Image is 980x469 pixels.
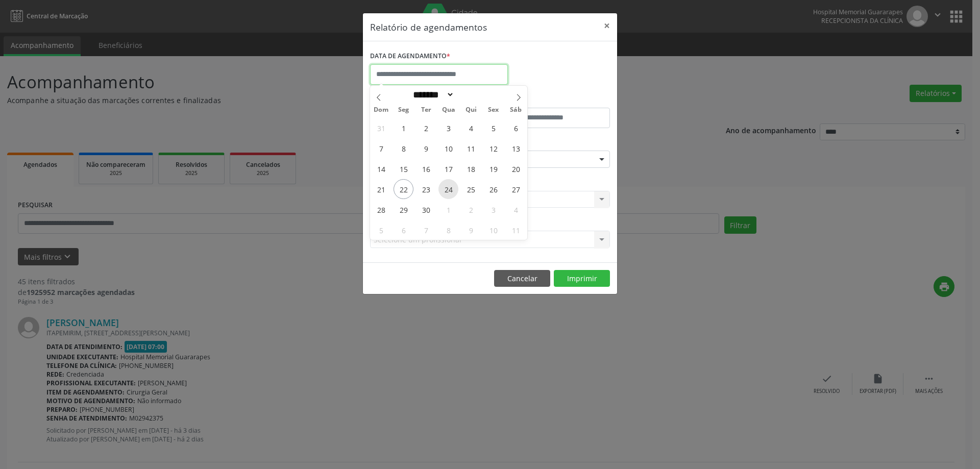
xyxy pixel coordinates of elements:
span: Setembro 1, 2025 [394,118,413,138]
span: Outubro 11, 2025 [506,220,526,240]
span: Setembro 10, 2025 [438,138,458,158]
span: Setembro 5, 2025 [483,118,503,138]
span: Setembro 8, 2025 [394,138,413,158]
span: Setembro 9, 2025 [416,138,436,158]
span: Setembro 17, 2025 [438,159,458,179]
span: Dom [370,107,393,113]
span: Outubro 3, 2025 [483,200,503,219]
span: Setembro 20, 2025 [506,159,526,179]
span: Seg [393,107,415,113]
button: Cancelar [494,270,550,287]
span: Setembro 24, 2025 [438,179,458,199]
span: Setembro 22, 2025 [394,179,413,199]
span: Setembro 29, 2025 [394,200,413,219]
span: Setembro 11, 2025 [461,138,481,158]
span: Setembro 3, 2025 [438,118,458,138]
span: Setembro 13, 2025 [506,138,526,158]
span: Setembro 12, 2025 [483,138,503,158]
span: Setembro 27, 2025 [506,179,526,199]
span: Outubro 2, 2025 [461,200,481,219]
span: Setembro 28, 2025 [371,200,391,219]
span: Setembro 25, 2025 [461,179,481,199]
label: ATÉ [493,92,610,108]
span: Outubro 7, 2025 [416,220,436,240]
span: Setembro 4, 2025 [461,118,481,138]
span: Setembro 15, 2025 [394,159,413,179]
span: Setembro 18, 2025 [461,159,481,179]
span: Qua [437,107,460,113]
span: Setembro 21, 2025 [371,179,391,199]
span: Outubro 1, 2025 [438,200,458,219]
span: Agosto 31, 2025 [371,118,391,138]
span: Outubro 4, 2025 [506,200,526,219]
span: Outubro 9, 2025 [461,220,481,240]
h5: Relatório de agendamentos [370,20,487,34]
label: DATA DE AGENDAMENTO [370,48,450,64]
span: Setembro 23, 2025 [416,179,436,199]
span: Setembro 19, 2025 [483,159,503,179]
span: Outubro 6, 2025 [394,220,413,240]
span: Setembro 7, 2025 [371,138,391,158]
span: Qui [460,107,482,113]
select: Month [409,89,454,100]
span: Sex [482,107,505,113]
button: Close [597,13,617,38]
span: Setembro 26, 2025 [483,179,503,199]
span: Setembro 2, 2025 [416,118,436,138]
span: Outubro 10, 2025 [483,220,503,240]
span: Setembro 6, 2025 [506,118,526,138]
span: Outubro 8, 2025 [438,220,458,240]
span: Setembro 30, 2025 [416,200,436,219]
span: Sáb [505,107,527,113]
span: Outubro 5, 2025 [371,220,391,240]
span: Setembro 14, 2025 [371,159,391,179]
input: Year [454,89,488,100]
button: Imprimir [554,270,610,287]
span: Setembro 16, 2025 [416,159,436,179]
span: Ter [415,107,437,113]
